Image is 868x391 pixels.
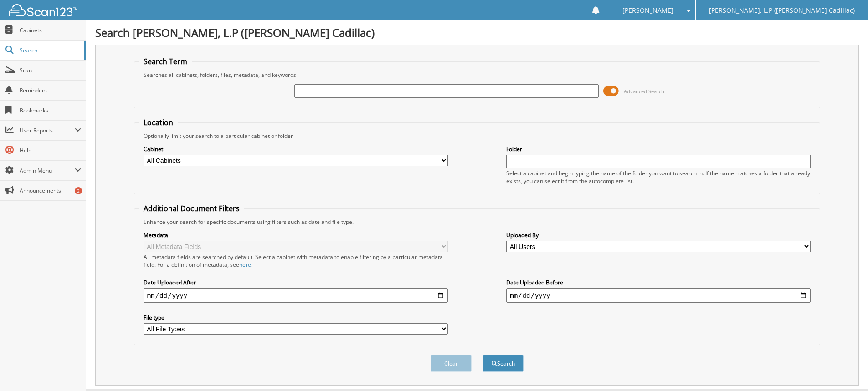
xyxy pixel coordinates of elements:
[622,8,673,13] span: [PERSON_NAME]
[144,253,448,269] div: All metadata fields are searched by default. Select a cabinet with metadata to enable filtering b...
[139,71,815,79] div: Searches all cabinets, folders, files, metadata, and keywords
[144,314,448,321] label: File type
[20,127,75,134] span: User Reports
[95,25,859,40] h1: Search [PERSON_NAME], L.P ([PERSON_NAME] Cadillac)
[144,231,448,239] label: Metadata
[624,88,664,95] span: Advanced Search
[20,26,81,34] span: Cabinets
[20,187,81,194] span: Announcements
[139,56,192,66] legend: Search Term
[20,147,81,154] span: Help
[9,4,77,16] img: scan123-logo-white.svg
[20,107,81,114] span: Bookmarks
[506,288,811,303] input: end
[144,288,448,303] input: start
[75,187,82,194] div: 2
[139,132,815,140] div: Optionally limit your search to a particular cabinet or folder
[483,355,524,372] button: Search
[239,261,251,269] a: here
[431,355,472,372] button: Clear
[20,66,81,74] span: Scan
[506,279,811,286] label: Date Uploaded Before
[506,231,811,239] label: Uploaded By
[506,145,811,153] label: Folder
[144,145,448,153] label: Cabinet
[506,169,811,185] div: Select a cabinet and begin typing the name of the folder you want to search in. If the name match...
[139,218,815,226] div: Enhance your search for specific documents using filters such as date and file type.
[144,279,448,286] label: Date Uploaded After
[20,86,81,94] span: Reminders
[20,167,75,174] span: Admin Menu
[139,203,244,213] legend: Additional Document Filters
[20,46,80,54] span: Search
[139,117,178,127] legend: Location
[709,8,855,13] span: [PERSON_NAME], L.P ([PERSON_NAME] Cadillac)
